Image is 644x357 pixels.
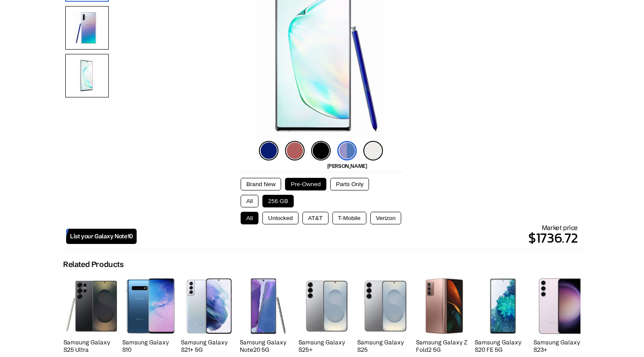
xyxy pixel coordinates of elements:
button: Brand New [241,178,281,190]
a: List your Galaxy Note10 [66,229,137,244]
h2: Samsung Galaxy S21+ 5G [181,339,238,354]
button: All [241,212,258,224]
a: Galaxy S25+ Samsung Galaxy S25+ [299,274,355,356]
div: Market price [137,224,578,248]
img: aura-pink-icon [285,141,305,160]
img: Galaxy S23+ [539,278,584,334]
button: All [241,195,258,207]
button: T-Mobile [332,212,366,224]
h2: Samsung Galaxy Note20 5G [240,339,296,354]
a: Galaxy S25 Samsung Galaxy S25 [357,274,414,356]
h2: Related Products [63,260,124,269]
img: Galaxy Note20 5G [251,278,285,334]
button: Verizon [370,212,401,224]
img: Galaxy Z Fold2 5G [426,278,463,334]
a: Galaxy Z Fold2 5G Samsung Galaxy Z Fold2 5G [416,274,473,356]
a: Galaxy S21+ 5G Samsung Galaxy S21+ 5G [181,274,238,356]
button: Pre-Owned [285,178,326,190]
a: Galaxy S10 Samsung Galaxy S10 [122,274,179,356]
a: Galaxy S23+ Samsung Galaxy S23+ [533,274,590,356]
h2: Samsung Galaxy S10 [122,339,179,354]
img: Galaxy S10 [126,278,174,334]
h2: Samsung Galaxy Z Fold2 5G [416,339,473,354]
img: Galaxy S21+ 5G [187,278,232,334]
a: Galaxy S20 FE 5G Samsung Galaxy S20 FE 5G [475,274,531,356]
button: AT&T [302,212,329,224]
img: aura-black-icon [311,141,331,160]
button: Parts Only [330,178,369,190]
h2: Samsung Galaxy S25 [357,339,414,354]
img: aura-white-icon [363,141,383,160]
h2: Samsung Galaxy S25 Ultra [64,339,120,354]
span: [PERSON_NAME] [327,163,367,169]
h2: Samsung Galaxy S20 FE 5G [475,339,531,354]
img: Rear [65,6,109,50]
h2: Samsung Galaxy S23+ [533,339,590,354]
span: List your Galaxy Note10 [70,233,133,240]
img: Side [65,54,109,97]
img: Galaxy S25 [358,278,413,334]
img: Galaxy S20 FE 5G [490,278,516,334]
img: aura-glow-icon [337,141,357,160]
button: 256 GB [262,195,294,207]
button: Unlocked [262,212,299,224]
a: Galaxy S25 Ultra Samsung Galaxy S25 Ultra [64,274,120,356]
img: aura-blue-icon [259,141,278,160]
h2: Samsung Galaxy S25+ [299,339,355,354]
a: Galaxy Note20 5G Samsung Galaxy Note20 5G [240,274,296,356]
img: Galaxy S25 Ultra [64,278,120,334]
img: Galaxy S25+ [299,278,355,334]
p: $1736.72 [137,227,578,248]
